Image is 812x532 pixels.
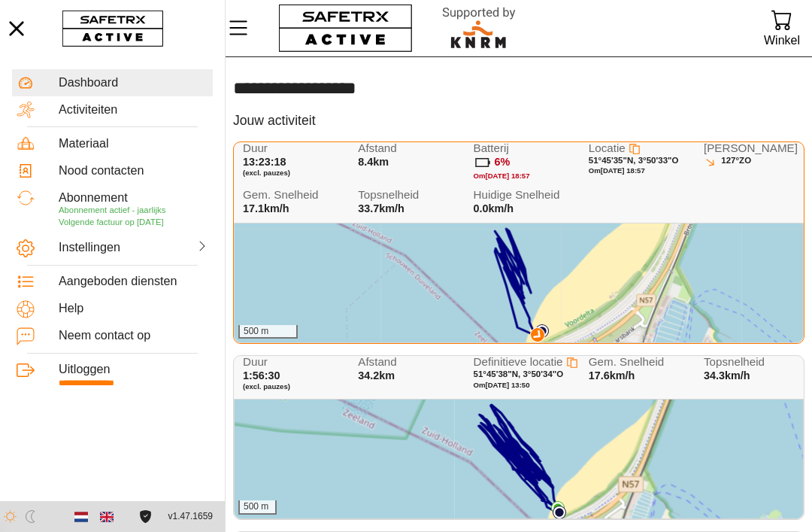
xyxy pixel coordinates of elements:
span: Topsnelheid [358,189,454,202]
span: 51°45'35"N, 3°50'33"O [589,156,679,165]
img: Equipment.svg [17,135,35,153]
img: PathStart.svg [553,506,566,519]
span: Huidige Snelheid [474,189,570,202]
div: Nood contacten [59,163,208,178]
span: Duur [243,356,339,369]
span: 8.4km [358,156,389,168]
span: Volgende factuur op [DATE] [59,217,164,226]
div: Abonnement [59,190,208,205]
button: Dutch [68,504,94,530]
span: [PERSON_NAME] [704,142,800,155]
img: ModeDark.svg [24,510,37,523]
img: PathStart.svg [535,324,549,338]
span: 34.3km/h [704,369,750,382]
button: English [94,504,120,530]
img: en.svg [100,510,114,524]
span: (excl. pauzes) [243,169,339,178]
img: Subscription.svg [17,189,35,207]
span: 1:56:30 [243,369,280,382]
span: Abonnement actief - jaarlijks [59,205,165,214]
div: Neem contact op [59,328,208,342]
div: Dashboard [59,75,208,90]
span: 33.7km/h [358,202,404,214]
span: Duur [243,142,339,155]
span: 17.6km/h [589,369,635,382]
span: Om [DATE] 18:57 [474,172,530,180]
span: 0.0km/h [474,202,570,215]
img: RescueLogo.svg [425,4,533,53]
span: 13:23:18 [243,156,286,168]
span: Batterij [474,142,570,155]
span: 6% [495,156,511,168]
div: Materiaal [59,136,208,150]
img: ContactUs.svg [17,327,35,345]
span: Afstand [358,142,454,155]
span: Gem. Snelheid [243,189,339,202]
div: Winkel [764,30,800,50]
img: ModeLight.svg [4,510,17,523]
h5: Jouw activiteit [233,112,316,129]
span: Gem. Snelheid [589,356,685,369]
div: 500 m [238,325,298,339]
span: Om [DATE] 18:57 [589,166,645,175]
span: 34.2km [358,369,395,382]
span: Topsnelheid [704,356,800,369]
img: PathEnd.svg [551,501,565,515]
span: Definitieve locatie [474,355,563,368]
button: v1.47.1659 [159,504,222,529]
div: Aangeboden diensten [59,274,208,288]
div: Help [59,301,208,315]
div: Activiteiten [59,102,208,117]
div: 500 m [238,500,277,514]
img: PathDirectionCurrent.svg [530,327,545,342]
button: Menu [226,12,263,44]
span: Om [DATE] 13:50 [474,381,530,389]
div: Instellingen [59,240,131,254]
span: 127° [721,156,739,169]
span: Locatie [589,141,626,154]
div: Uitloggen [59,362,208,376]
a: Licentieovereenkomst [135,510,156,523]
span: 51°45'38"N, 3°50'34"O [474,369,564,378]
span: Afstand [358,356,454,369]
img: Activities.svg [17,101,35,119]
img: nl.svg [74,510,88,524]
span: ZO [739,156,751,169]
span: 17.1km/h [243,202,289,214]
img: Help.svg [17,300,35,318]
span: (excl. pauzes) [243,382,339,391]
span: v1.47.1659 [168,509,213,524]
